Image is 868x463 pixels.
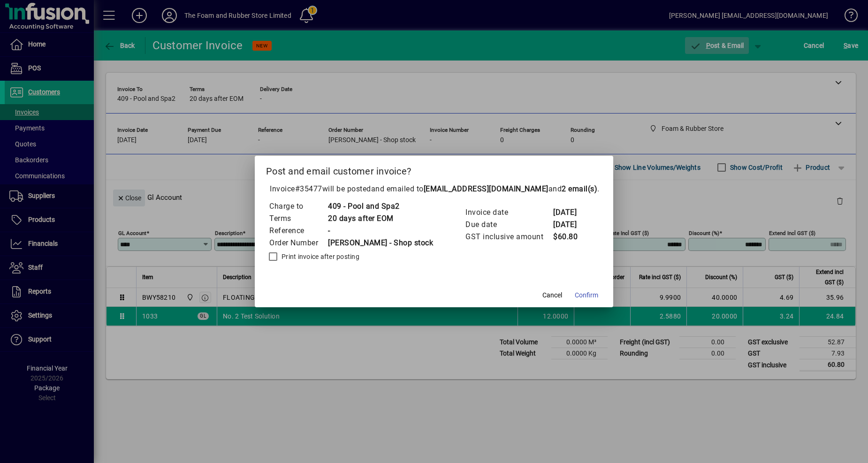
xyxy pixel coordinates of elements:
td: Terms [269,213,327,225]
label: Print invoice after posting [280,252,359,261]
span: Cancel [542,290,562,300]
td: $60.80 [553,231,590,243]
span: #35477 [295,184,322,193]
td: Order Number [269,237,327,249]
span: Confirm [575,290,598,300]
b: [EMAIL_ADDRESS][DOMAIN_NAME] [424,184,548,193]
td: Charge to [269,200,327,213]
button: Cancel [537,287,567,304]
td: 20 days after EOM [327,213,433,225]
td: GST inclusive amount [465,231,553,243]
td: [DATE] [553,206,590,219]
td: Due date [465,219,553,231]
p: Invoice will be posted . [266,183,602,195]
b: 2 email(s) [562,184,597,193]
h2: Post and email customer invoice? [255,156,613,183]
span: and [548,184,598,193]
span: and emailed to [371,184,598,193]
button: Confirm [571,287,602,304]
td: Invoice date [465,206,553,219]
td: 409 - Pool and Spa2 [327,200,433,213]
td: Reference [269,225,327,237]
td: [PERSON_NAME] - Shop stock [327,237,433,249]
td: - [327,225,433,237]
td: [DATE] [553,219,590,231]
